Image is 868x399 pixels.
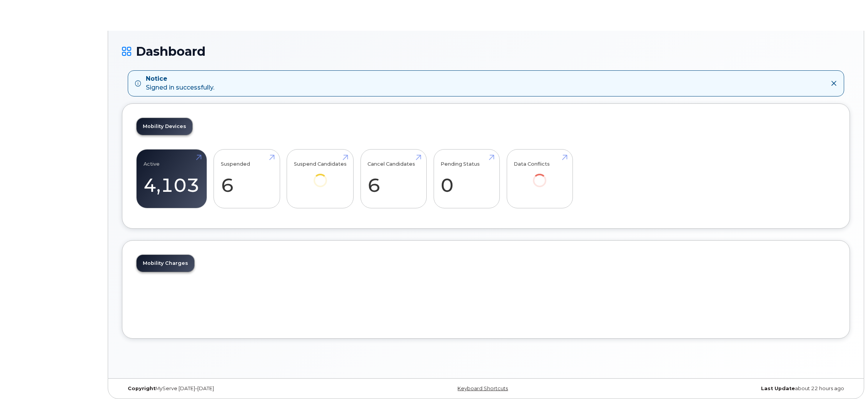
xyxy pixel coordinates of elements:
a: Keyboard Shortcuts [457,386,508,391]
a: Mobility Devices [137,118,192,135]
h1: Dashboard [122,45,850,58]
a: Cancel Candidates 6 [367,153,419,204]
a: Suspended 6 [221,153,273,204]
a: Suspend Candidates [294,153,347,198]
a: Data Conflicts [514,153,566,198]
strong: Last Update [761,386,795,391]
div: MyServe [DATE]–[DATE] [122,386,365,392]
div: Signed in successfully. [146,75,214,92]
strong: Notice [146,75,214,83]
a: Pending Status 0 [441,153,492,204]
strong: Copyright [128,386,155,391]
a: Mobility Charges [137,255,194,272]
a: Active 4,103 [144,153,200,204]
div: about 22 hours ago [607,386,850,392]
